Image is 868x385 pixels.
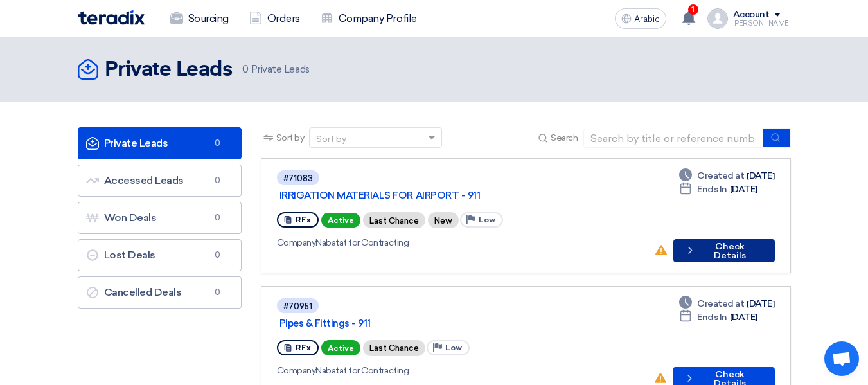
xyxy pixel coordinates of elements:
font: Ends In [697,184,727,195]
a: Orders [239,4,310,33]
font: RFx [296,343,311,352]
font: New [434,216,452,226]
font: [DATE] [747,170,774,181]
font: Private Leads [105,60,233,80]
font: Lost Deals [104,249,155,261]
a: IRRIGATION MATERIALS FOR AIRPORT - 911 [279,190,601,201]
font: Cancelled Deals [104,286,182,298]
font: Sort by [316,134,346,145]
font: Won Deals [104,211,157,224]
font: [DATE] [730,184,757,195]
a: Pipes & Fittings - 911 [279,318,601,329]
font: Nabatat for Contracting [315,365,409,376]
font: Company [277,365,316,376]
font: Sourcing [188,12,229,24]
button: Check Details [673,239,775,262]
font: Check Details [714,241,746,261]
font: [DATE] [730,312,757,323]
a: Open chat [824,341,859,376]
a: Sourcing [160,4,239,33]
font: Ends In [697,312,727,323]
font: Accessed Leads [104,174,184,186]
font: RFx [296,215,311,224]
font: Last Chance [369,216,419,226]
button: Arabic [615,8,666,29]
font: [PERSON_NAME] [733,19,791,28]
font: [DATE] [747,298,774,309]
font: Nabatat for Contracting [315,237,409,248]
font: Pipes & Fittings - 911 [279,318,371,329]
font: Arabic [634,13,660,24]
font: Low [445,343,462,352]
font: 0 [215,213,220,222]
font: Created at [697,170,744,181]
font: Created at [697,298,744,309]
font: Last Chance [369,344,419,354]
font: 0 [215,175,220,185]
font: Company Profile [339,12,417,24]
a: Private Leads0 [78,127,242,159]
font: #70951 [283,301,312,311]
font: Sort by [276,132,305,143]
font: 0 [215,138,220,148]
a: Accessed Leads0 [78,165,242,197]
font: Orders [267,12,300,24]
img: profile_test.png [707,8,728,29]
font: Private Leads [251,64,310,75]
font: Account [733,9,770,20]
font: Active [328,344,354,353]
a: Won Deals0 [78,202,242,234]
font: 1 [691,5,695,14]
input: Search by title or reference number [583,129,763,148]
font: Private Leads [104,137,168,149]
a: Lost Deals0 [78,239,242,271]
img: Teradix logo [78,10,145,25]
font: 0 [215,287,220,297]
font: 0 [215,250,220,260]
font: Low [479,215,495,224]
font: #71083 [283,174,313,183]
a: Cancelled Deals0 [78,276,242,309]
font: Company [277,237,316,248]
font: Search [551,132,578,143]
font: Active [328,216,354,225]
font: 0 [242,64,249,75]
font: IRRIGATION MATERIALS FOR AIRPORT - 911 [279,190,481,201]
